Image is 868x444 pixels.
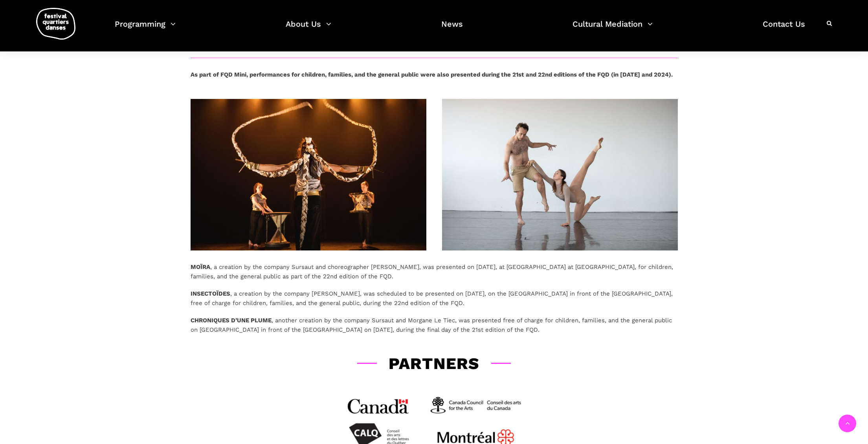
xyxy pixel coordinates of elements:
strong: MOÏRA [191,263,210,270]
strong: INSECTOÏDES [191,290,230,297]
a: Programming [115,17,176,40]
p: , a creation by the company [PERSON_NAME], was scheduled to be presented on [DATE], on the [GEOGR... [191,289,678,308]
a: About Us [286,17,331,40]
a: Contact Us [763,17,805,40]
a: Cultural Mediation [573,17,653,40]
strong: CHRONIQUES D’UNE PLUME [191,317,272,324]
h3: Partners [357,354,511,374]
p: , a creation by the company Sursaut and choreographer [PERSON_NAME], was presented on [DATE], at ... [191,262,678,281]
a: News [441,17,463,40]
p: , another creation by the company Sursaut and Morgane Le Tiec, was presented free of charge for c... [191,316,678,334]
img: logo-fqd-med [36,8,75,40]
strong: As part of FQD Mini, performances for children, families, and the general public were also presen... [191,71,673,78]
